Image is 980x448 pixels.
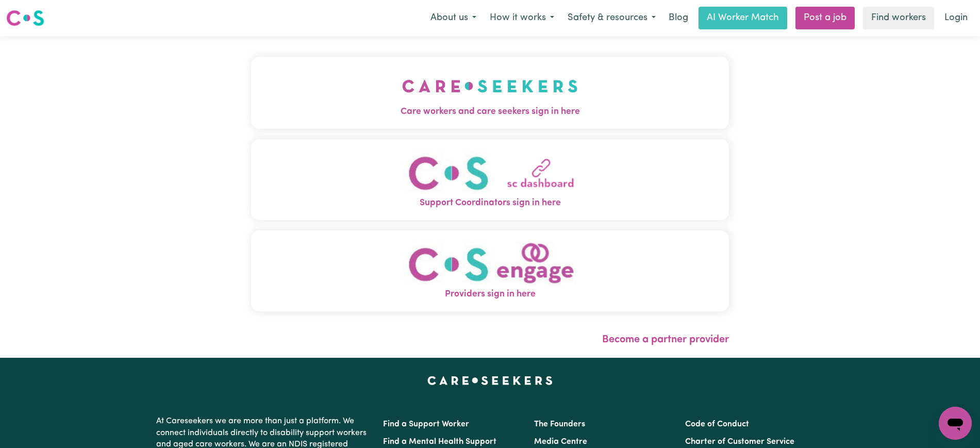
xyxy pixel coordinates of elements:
a: Find a Support Worker [383,420,469,428]
a: Login [938,7,974,29]
span: Support Coordinators sign in here [251,196,729,210]
a: Find workers [863,7,934,29]
button: How it works [483,7,561,29]
a: Become a partner provider [602,335,729,345]
img: Careseekers logo [6,9,44,27]
button: Providers sign in here [251,230,729,311]
a: Charter of Customer Service [685,438,794,446]
a: Careseekers home page [427,376,553,385]
a: AI Worker Match [699,7,787,29]
iframe: Button to launch messaging window [939,407,972,440]
button: Safety & resources [561,7,662,29]
a: Blog [662,7,694,29]
button: Care workers and care seekers sign in here [251,57,729,129]
span: Providers sign in here [251,288,729,301]
a: Careseekers logo [6,6,44,30]
a: The Founders [534,420,585,428]
a: Media Centre [534,438,587,446]
a: Post a job [795,7,855,29]
span: Care workers and care seekers sign in here [251,105,729,119]
a: Code of Conduct [685,420,749,428]
button: About us [424,7,483,29]
button: Support Coordinators sign in here [251,139,729,220]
